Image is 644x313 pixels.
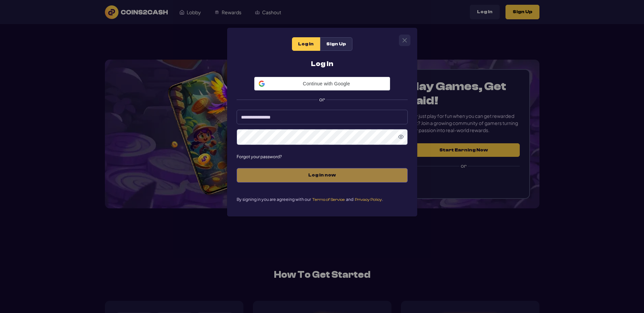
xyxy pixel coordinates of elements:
[237,60,408,67] h2: Log In
[292,37,320,51] div: Log In
[312,197,345,202] span: Terms of Service
[320,37,352,51] div: Sign Up
[237,154,408,159] span: Forgot your password?
[326,41,346,47] span: Sign Up
[399,35,410,46] button: Close
[254,77,390,90] div: Continue with Google
[398,134,404,140] svg: Show Password
[355,197,382,202] span: Privacy Policy
[237,196,408,203] p: By signing in you are agreeing with our and .
[298,41,314,47] span: Log In
[237,90,408,105] label: or
[268,81,386,86] span: Continue with Google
